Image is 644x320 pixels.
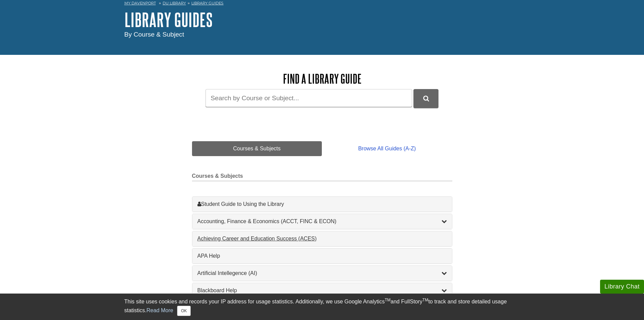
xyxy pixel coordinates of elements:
button: Library Chat [600,280,644,294]
button: DU Library Guides Search [413,89,438,108]
h2: Courses & Subjects [192,173,452,181]
a: APA Help [197,252,447,260]
a: Library Guides [191,1,223,5]
a: Accounting, Finance & Economics (ACCT, FINC & ECON) [197,217,447,226]
div: This site uses cookies and records your IP address for usage statistics. Additionally, we use Goo... [124,298,520,316]
i: Search Library Guides [423,95,429,102]
a: Browse All Guides (A-Z) [322,141,452,156]
h1: Library Guides [124,9,520,30]
a: DU Library [163,1,186,5]
h2: Find a Library Guide [192,72,452,86]
a: Student Guide to Using the Library [197,200,447,208]
a: Courses & Subjects [192,141,322,156]
a: Achieving Career and Education Success (ACES) [197,235,447,243]
a: Blackboard Help [197,286,447,295]
div: By Course & Subject [124,30,520,40]
a: My Davenport [124,0,156,6]
a: Artificial Intellegence (AI) [197,269,447,277]
input: Search by Course or Subject... [206,89,412,107]
button: Close [177,306,190,316]
sup: TM [423,298,428,302]
a: Read More [146,307,173,313]
sup: TM [385,298,390,302]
